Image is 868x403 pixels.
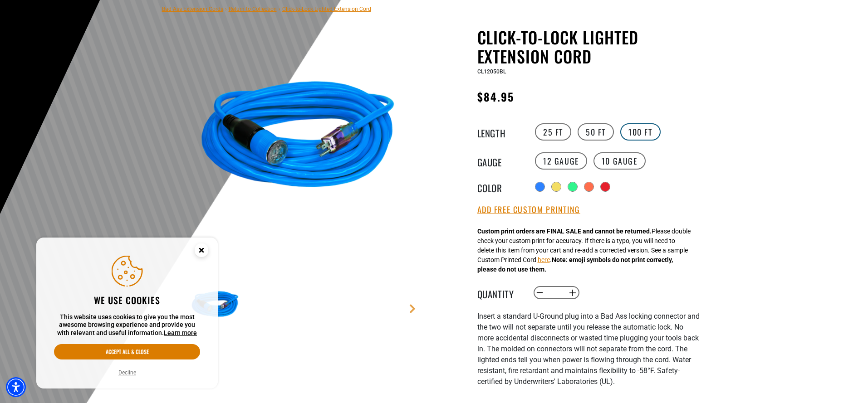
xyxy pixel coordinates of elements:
legend: Length [477,126,523,138]
label: 100 FT [620,123,661,141]
span: › [279,6,280,12]
span: nsert a standard U-Ground plug into a Bad Ass locking connector and the two will not separate unt... [477,312,700,386]
a: This website uses cookies to give you the most awesome browsing experience and provide you with r... [164,329,197,336]
a: Bad Ass Extension Cords [162,6,223,12]
span: › [225,6,227,12]
legend: Color [477,181,523,193]
button: Decline [116,368,139,377]
label: 12 Gauge [535,152,587,170]
span: CL12050BL [477,68,506,75]
h1: Click-to-Lock Lighted Extension Cord [477,28,700,66]
img: blue [189,29,407,248]
button: Add Free Custom Printing [477,205,580,215]
button: here [538,255,550,265]
legend: Gauge [477,155,523,167]
span: $84.95 [477,88,514,105]
label: Quantity [477,287,523,299]
span: Click-to-Lock Lighted Extension Cord [282,6,371,12]
button: Close this option [185,238,218,266]
div: I [477,311,700,398]
nav: breadcrumbs [162,3,371,14]
strong: Note: emoji symbols do not print correctly, please do not use them. [477,256,673,273]
a: Next [408,304,417,313]
h2: We use cookies [54,294,200,306]
a: Return to Collection [229,6,277,12]
aside: Cookie Consent [36,238,218,389]
strong: Custom print orders are FINAL SALE and cannot be returned. [477,228,652,235]
div: Please double check your custom print for accuracy. If there is a typo, you will need to delete t... [477,227,691,274]
button: Accept all & close [54,344,200,359]
div: Accessibility Menu [6,377,26,397]
label: 10 Gauge [593,152,646,170]
label: 25 FT [535,123,571,141]
p: This website uses cookies to give you the most awesome browsing experience and provide you with r... [54,313,200,337]
label: 50 FT [578,123,614,141]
